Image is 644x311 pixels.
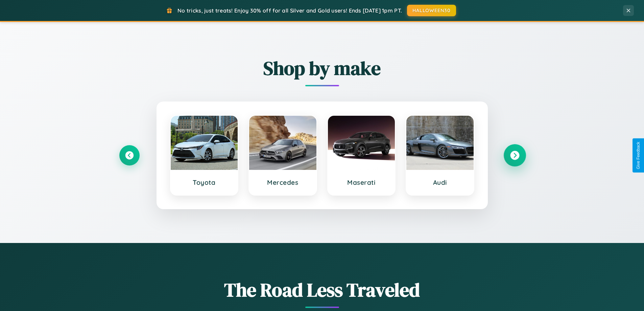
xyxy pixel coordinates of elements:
h3: Maserati [335,178,388,186]
span: No tricks, just treats! Enjoy 30% off for all Silver and Gold users! Ends [DATE] 1pm PT. [177,7,402,14]
h1: The Road Less Traveled [119,277,525,303]
h3: Mercedes [256,178,310,186]
h3: Toyota [177,178,231,186]
h2: Shop by make [119,55,525,81]
h3: Audi [413,178,467,186]
div: Give Feedback [636,142,641,169]
button: HALLOWEEN30 [407,5,456,16]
